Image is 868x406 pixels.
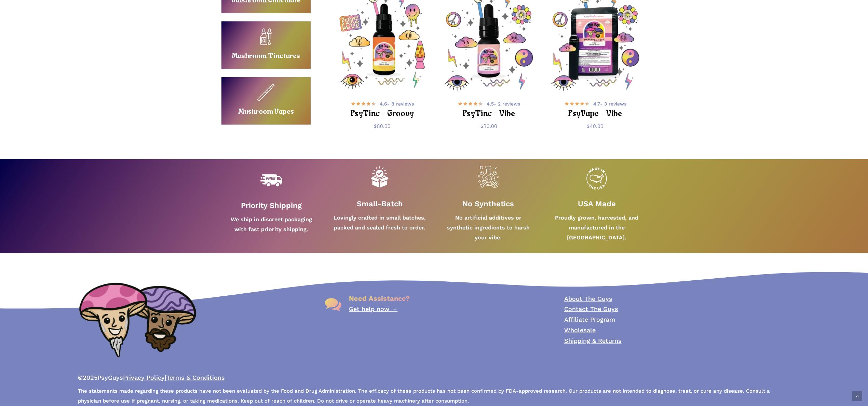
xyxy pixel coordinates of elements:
a: Terms & Conditions [166,374,225,381]
h2: PsyVape – Vibe [554,108,637,121]
a: Get help now → [349,305,397,312]
b: 4.7 [593,101,600,107]
span: - 2 reviews [487,100,520,107]
span: - 3 reviews [593,100,626,107]
span: PsyGuys | [78,374,225,383]
a: Wholesale [564,326,596,334]
strong: Lovingly crafted in small batches, packed and sealed fresh to order. [334,214,426,231]
h2: PsyTinc – Groovy [341,108,424,121]
a: 4.5- 2 reviews PsyTinc – Vibe [447,99,530,117]
span: $ [480,123,484,129]
strong: Small-Batch [357,199,403,208]
a: 4.7- 3 reviews PsyVape – Vibe [554,99,637,117]
b: © [78,374,83,381]
span: - 8 reviews [380,100,414,107]
bdi: 80.00 [374,123,391,129]
img: PsyGuys Heads Logo [78,275,198,364]
strong: USA Made [578,199,616,208]
a: 4.6- 8 reviews PsyTinc – Groovy [341,99,424,117]
a: About The Guys [564,295,612,302]
strong: We ship in discreet packaging with fast priority shipping. [231,216,312,233]
span: 2025 [83,374,97,381]
strong: No Synthetics [462,199,514,208]
a: Back to top [852,391,862,401]
a: Privacy Policy [123,374,165,381]
bdi: 30.00 [480,123,497,129]
strong: Proudly grown, harvested, and manufactured in the [GEOGRAPHIC_DATA]. [555,214,638,241]
bdi: 40.00 [587,123,603,129]
strong: Priority Shipping [241,201,302,210]
a: Affiliate Program [564,316,615,323]
b: 4.6 [380,101,387,107]
b: 4.5 [487,101,494,107]
h2: PsyTinc – Vibe [447,108,530,121]
span: $ [374,123,377,129]
strong: No artificial additives or synthetic ingredients to harsh your vibe. [447,214,530,241]
span: The statements made regarding these products have not been evaluated by the Food and Drug Adminis... [78,388,770,406]
a: Shipping & Returns [564,337,622,344]
a: Contact The Guys [564,305,618,312]
span: $ [587,123,590,129]
span: Need Assistance? [349,294,410,303]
